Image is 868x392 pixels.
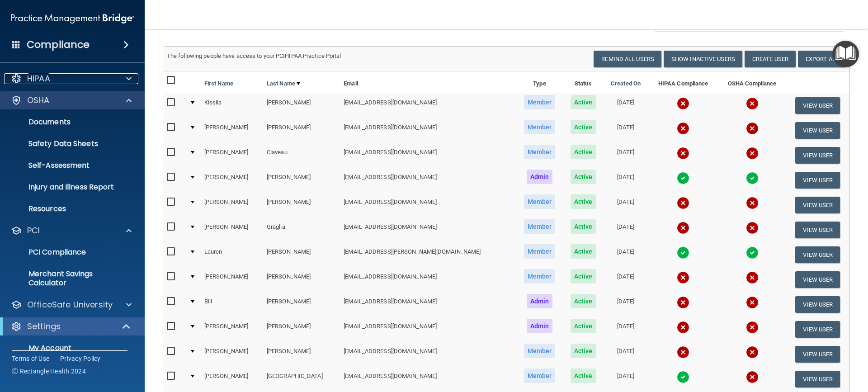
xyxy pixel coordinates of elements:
[12,354,49,363] a: Terms of Use
[746,222,759,234] img: cross.ca9f0e7f.svg
[603,217,648,242] td: [DATE]
[11,321,131,332] a: Settings
[746,346,759,359] img: cross.ca9f0e7f.svg
[524,219,556,234] span: Member
[795,371,840,387] button: View User
[27,225,40,236] p: PCI
[167,52,341,59] span: The following people have access to your PCIHIPAA Practice Portal
[524,95,556,109] span: Member
[340,71,516,93] th: Email
[795,296,840,313] button: View User
[603,342,648,367] td: [DATE]
[27,299,113,310] p: OfficeSafe University
[795,246,840,263] button: View User
[746,271,759,284] img: cross.ca9f0e7f.svg
[11,225,132,236] a: PCI
[795,147,840,164] button: View User
[571,344,596,358] span: Active
[340,118,516,143] td: [EMAIL_ADDRESS][DOMAIN_NAME]
[798,51,846,67] a: Export All
[201,143,263,168] td: [PERSON_NAME]
[677,147,689,160] img: cross.ca9f0e7f.svg
[603,367,648,392] td: [DATE]
[267,78,300,89] a: Last Name
[648,71,718,93] th: HIPAA Compliance
[603,193,648,217] td: [DATE]
[746,147,759,160] img: cross.ca9f0e7f.svg
[795,172,840,189] button: View User
[664,51,742,67] button: Show Inactive Users
[201,93,263,118] td: Kissila
[11,9,134,28] img: PMB logo
[746,197,759,209] img: cross.ca9f0e7f.svg
[201,292,263,317] td: Bill
[340,168,516,193] td: [EMAIL_ADDRESS][DOMAIN_NAME]
[563,71,604,93] th: Status
[832,41,859,67] button: Open Resource Center
[677,296,689,309] img: cross.ca9f0e7f.svg
[27,73,50,84] p: HIPAA
[677,222,689,234] img: cross.ca9f0e7f.svg
[263,193,340,217] td: [PERSON_NAME]
[524,269,556,283] span: Member
[746,296,759,309] img: cross.ca9f0e7f.svg
[746,321,759,334] img: cross.ca9f0e7f.svg
[340,217,516,242] td: [EMAIL_ADDRESS][DOMAIN_NAME]
[6,161,129,170] p: Self-Assessment
[340,367,516,392] td: [EMAIL_ADDRESS][DOMAIN_NAME]
[603,118,648,143] td: [DATE]
[795,271,840,288] button: View User
[263,118,340,143] td: [PERSON_NAME]
[263,93,340,118] td: [PERSON_NAME]
[571,269,596,283] span: Active
[201,367,263,392] td: [PERSON_NAME]
[60,354,101,363] a: Privacy Policy
[524,344,556,358] span: Member
[603,93,648,118] td: [DATE]
[263,267,340,292] td: [PERSON_NAME]
[745,51,796,67] button: Create User
[340,242,516,267] td: [EMAIL_ADDRESS][PERSON_NAME][DOMAIN_NAME]
[6,118,129,127] p: Documents
[201,217,263,242] td: [PERSON_NAME]
[746,172,759,184] img: tick.e7d51cea.svg
[524,194,556,209] span: Member
[340,193,516,217] td: [EMAIL_ADDRESS][DOMAIN_NAME]
[27,38,90,51] h4: Compliance
[6,204,129,213] p: Resources
[263,367,340,392] td: [GEOGRAPHIC_DATA]
[677,321,689,334] img: cross.ca9f0e7f.svg
[201,118,263,143] td: [PERSON_NAME]
[263,292,340,317] td: [PERSON_NAME]
[603,242,648,267] td: [DATE]
[263,217,340,242] td: Graglia
[594,51,661,67] button: Remind All Users
[571,368,596,383] span: Active
[340,93,516,118] td: [EMAIL_ADDRESS][DOMAIN_NAME]
[201,317,263,342] td: [PERSON_NAME]
[263,143,340,168] td: Claveau
[571,120,596,134] span: Active
[6,248,129,257] p: PCI Compliance
[795,222,840,238] button: View User
[571,219,596,234] span: Active
[340,143,516,168] td: [EMAIL_ADDRESS][DOMAIN_NAME]
[263,317,340,342] td: [PERSON_NAME]
[340,342,516,367] td: [EMAIL_ADDRESS][DOMAIN_NAME]
[6,183,129,192] p: Injury and Illness Report
[571,194,596,209] span: Active
[527,170,553,184] span: Admin
[201,193,263,217] td: [PERSON_NAME]
[603,292,648,317] td: [DATE]
[603,143,648,168] td: [DATE]
[571,95,596,109] span: Active
[527,319,553,333] span: Admin
[27,95,50,106] p: OSHA
[677,346,689,359] img: cross.ca9f0e7f.svg
[11,299,132,310] a: OfficeSafe University
[571,244,596,259] span: Active
[571,319,596,333] span: Active
[524,120,556,134] span: Member
[201,342,263,367] td: [PERSON_NAME]
[571,145,596,159] span: Active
